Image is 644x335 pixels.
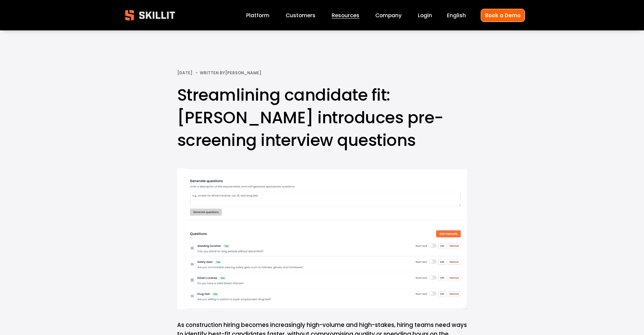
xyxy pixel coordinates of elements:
[332,11,359,20] a: folder dropdown
[286,11,315,20] a: Customers
[246,11,269,20] a: Platform
[177,70,192,76] span: [DATE]
[200,71,261,75] div: Written By
[177,84,467,152] h1: Streamlining candidate fit: [PERSON_NAME] introduces pre-screening interview questions
[375,11,402,20] a: Company
[332,11,359,19] span: Resources
[225,70,261,76] a: [PERSON_NAME]
[481,9,525,22] a: Book a Demo
[447,11,466,20] div: language picker
[418,11,432,20] a: Login
[119,5,181,25] img: Skillit
[447,11,466,19] span: English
